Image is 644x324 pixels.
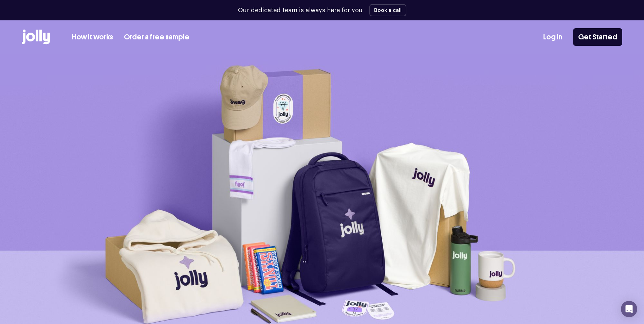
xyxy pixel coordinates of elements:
[369,4,406,16] button: Book a call
[621,301,637,317] div: Open Intercom Messenger
[72,32,113,43] a: How it works
[543,32,562,43] a: Log In
[124,32,189,43] a: Order a free sample
[238,6,363,15] p: Our dedicated team is always here for you
[573,28,622,46] a: Get Started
